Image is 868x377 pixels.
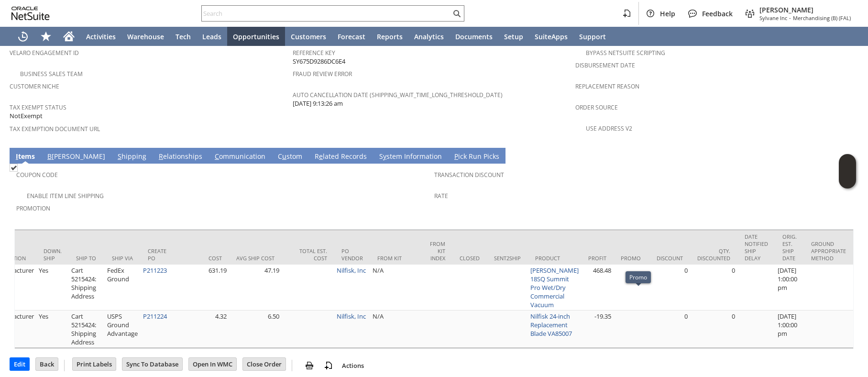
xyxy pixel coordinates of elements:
[69,310,105,348] td: Cart 5215424: Shipping Address
[690,310,737,348] td: 0
[839,154,856,188] iframe: Click here to launch Oracle Guided Learning Help Panel
[212,152,268,162] a: Communication
[811,240,846,262] div: Ground Appropriate Method
[233,32,279,41] span: Opportunities
[229,265,282,310] td: 47.19
[839,172,856,189] span: Oracle Guided Learning Widget. To move around, please hold and drag
[745,233,768,262] div: Date Notified Ship Delay
[115,152,149,162] a: Shipping
[293,99,343,108] span: [DATE] 9:13:26 am
[338,32,365,41] span: Forecast
[10,49,79,57] a: Velaro Engagement ID
[11,7,50,20] svg: logo
[215,152,219,161] span: C
[112,255,133,262] div: Ship Via
[370,265,423,310] td: N/A
[293,49,335,57] a: Reference Key
[454,152,458,161] span: P
[127,32,164,41] span: Warehouse
[159,152,163,161] span: R
[377,152,444,162] a: System Information
[581,265,614,310] td: 468.48
[118,152,121,161] span: S
[16,204,50,212] a: Promotion
[40,31,52,42] svg: Shortcuts
[530,312,572,338] a: Nilfisk 24-inch Replacement Blade VA85007
[13,152,37,162] a: Items
[282,152,286,161] span: u
[579,32,606,41] span: Support
[27,192,104,200] a: Enable Item Line Shipping
[121,27,170,46] a: Warehouse
[45,152,108,162] a: B[PERSON_NAME]
[789,14,791,22] span: -
[319,152,323,161] span: e
[69,265,105,310] td: Cart 5215424: Shipping Address
[10,125,100,133] a: Tax Exemption Document URL
[227,27,285,46] a: Opportunities
[189,358,236,370] input: Open In WMC
[452,152,502,162] a: Pick Run Picks
[20,70,83,78] a: Business Sales Team
[759,5,851,14] span: [PERSON_NAME]
[10,164,18,172] img: Checked
[170,27,197,46] a: Tech
[156,152,205,162] a: Relationships
[10,103,66,111] a: Tax Exempt Status
[16,152,18,161] span: I
[434,192,448,200] a: Rate
[586,124,632,133] a: Use Address V2
[47,152,52,161] span: B
[498,27,529,46] a: Setup
[236,255,275,262] div: Avg Ship Cost
[16,171,58,179] a: Coupon Code
[11,27,34,46] a: Recent Records
[176,32,191,41] span: Tech
[377,255,416,262] div: From Kit
[293,57,345,66] span: SY675D9286DC6E4
[370,310,423,348] td: N/A
[702,9,733,18] span: Feedback
[581,310,614,348] td: -19.35
[430,240,445,262] div: From Kit Index
[341,247,363,262] div: PO Vendor
[841,150,853,161] a: Unrolled view on
[184,255,222,262] div: Cost
[176,310,229,348] td: 4.32
[10,111,43,121] span: NotExempt
[649,265,690,310] td: 0
[291,32,326,41] span: Customers
[793,14,851,22] span: Merchandising (B) (FAL)
[105,265,141,310] td: FedEx Ground
[312,152,369,162] a: Related Records
[530,266,579,309] a: [PERSON_NAME] 18SQ Summit Pro Wet/Dry Commercial Vacuum
[243,358,286,370] input: Close Order
[80,27,121,46] a: Activities
[377,32,403,41] span: Reports
[332,27,371,46] a: Forecast
[76,255,98,262] div: Ship To
[148,247,169,262] div: Create PO
[17,31,29,42] svg: Recent Records
[588,255,606,262] div: Profit
[289,247,327,262] div: Total Est. Cost
[143,266,167,275] a: P211223
[775,310,804,348] td: [DATE] 1:00:00 pm
[504,32,523,41] span: Setup
[293,70,352,78] a: Fraud Review Error
[304,360,315,371] img: print.svg
[383,152,386,161] span: y
[10,82,59,90] a: Customer Niche
[143,312,167,321] a: P211224
[690,265,737,310] td: 0
[697,247,730,262] div: Qty. Discounted
[451,8,462,19] svg: Search
[202,8,451,19] input: Search
[434,171,504,179] a: Transaction Discount
[535,32,568,41] span: SuiteApps
[621,255,642,262] div: Promo
[408,27,450,46] a: Analytics
[10,358,29,370] input: Edit
[657,255,683,262] div: Discount
[337,312,366,321] a: Nilfisk, Inc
